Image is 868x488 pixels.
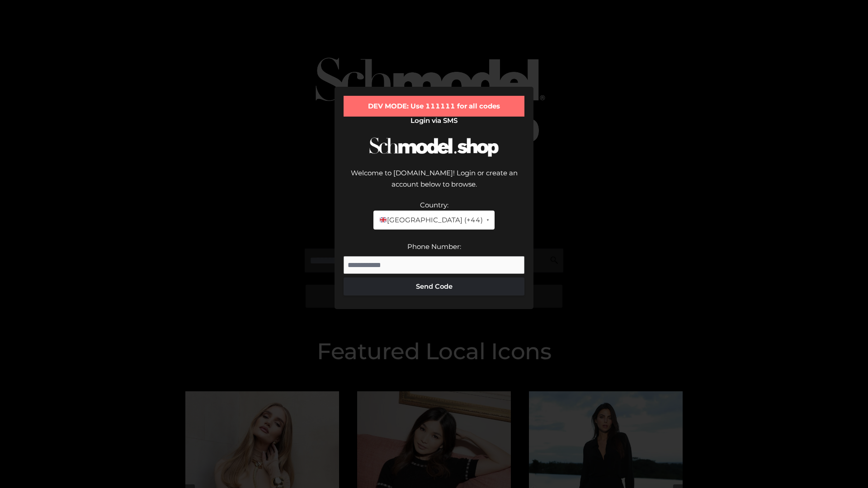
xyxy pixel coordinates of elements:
h2: Login via SMS [344,117,524,125]
label: Country: [420,201,448,209]
label: Phone Number: [407,242,461,251]
span: [GEOGRAPHIC_DATA] (+44) [379,214,482,226]
div: DEV MODE: Use 111111 for all codes [344,96,524,117]
button: Send Code [344,277,524,296]
img: Schmodel Logo [366,129,502,165]
div: Welcome to [DOMAIN_NAME]! Login or create an account below to browse. [344,167,524,199]
img: 🇬🇧 [380,216,387,223]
